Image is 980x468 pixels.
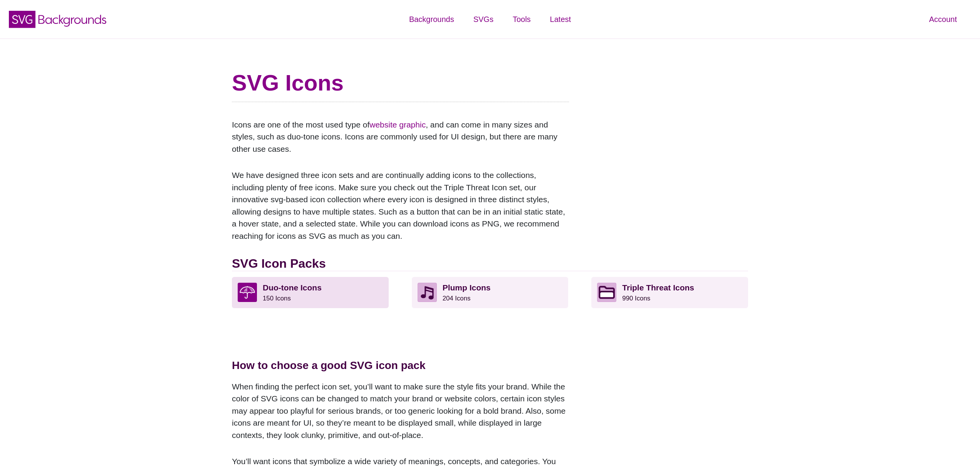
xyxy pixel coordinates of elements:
[232,381,569,441] p: When finding the perfect icon set, you’ll want to make sure the style fits your brand. While the ...
[443,295,471,302] small: 204 Icons
[412,277,569,308] a: Plump Icons204 Icons
[399,8,464,31] a: Backgrounds
[263,295,291,302] small: 150 Icons
[232,119,569,155] p: Icons are one of the most used type of , and can come in many sizes and styles, such as duo-tone ...
[622,283,694,292] strong: Triple Threat Icons
[418,283,437,302] img: Musical note icon
[540,8,581,31] a: Latest
[622,295,650,302] small: 990 Icons
[232,69,569,96] h1: SVG Icons
[232,277,389,308] a: Duo-tone Icons150 Icons
[920,8,967,31] a: Account
[238,283,257,302] img: umbrella icon
[263,283,322,292] strong: Duo-tone Icons
[464,8,503,31] a: SVGs
[443,283,491,292] strong: Plump Icons
[503,8,540,31] a: Tools
[232,354,569,377] h3: How to choose a good SVG icon pack
[597,283,616,302] img: Folder icon
[232,256,748,271] h2: SVG Icon Packs
[591,277,748,308] a: Triple Threat Icons990 Icons
[232,169,569,242] p: We have designed three icon sets and are continually adding icons to the collections, including p...
[369,120,426,129] a: website graphic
